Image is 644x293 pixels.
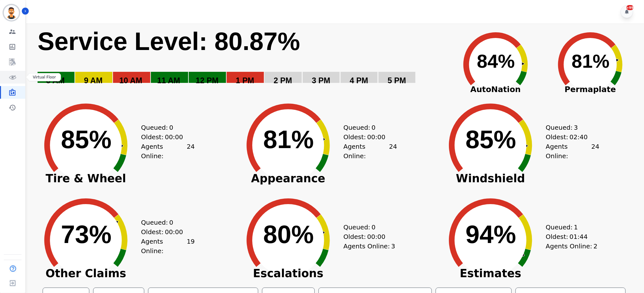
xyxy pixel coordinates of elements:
[37,26,447,94] svg: Service Level: 0%
[312,76,330,85] text: 3 PM
[572,51,610,72] text: 81%
[31,175,141,182] span: Tire & Wheel
[187,142,195,161] span: 24
[141,227,188,237] div: Oldest:
[350,76,368,85] text: 4 PM
[31,270,141,277] span: Other Claims
[233,270,343,277] span: Escalations
[592,142,599,161] span: 24
[627,5,634,10] div: +99
[233,175,343,182] span: Appearance
[391,241,395,251] span: 3
[372,123,376,132] span: 0
[343,132,391,142] div: Oldest:
[574,123,578,132] span: 3
[141,237,195,256] div: Agents Online:
[187,237,195,256] span: 19
[466,220,516,248] text: 94%
[569,132,588,142] span: 02:40
[169,123,173,132] span: 0
[546,241,599,251] div: Agents Online:
[466,125,516,153] text: 85%
[546,232,593,241] div: Oldest:
[343,123,391,132] div: Queued:
[141,218,188,227] div: Queued:
[119,76,142,85] text: 10 AM
[274,76,292,85] text: 2 PM
[236,76,254,85] text: 1 PM
[343,232,391,241] div: Oldest:
[388,76,406,85] text: 5 PM
[169,218,173,227] span: 0
[38,27,300,55] text: Service Level: 80.87%
[4,5,19,20] img: Bordered avatar
[263,220,314,248] text: 80%
[546,142,599,161] div: Agents Online:
[141,142,195,161] div: Agents Online:
[165,227,183,237] span: 00:00
[448,84,543,96] span: AutoNation
[593,241,598,251] span: 2
[435,175,546,182] span: Windshield
[157,76,180,85] text: 11 AM
[343,241,397,251] div: Agents Online:
[543,84,638,96] span: Permaplate
[141,132,188,142] div: Oldest:
[546,132,593,142] div: Oldest:
[372,222,376,232] span: 0
[84,76,103,85] text: 9 AM
[477,51,515,72] text: 84%
[165,132,183,142] span: 00:00
[141,123,188,132] div: Queued:
[61,220,111,248] text: 73%
[196,76,218,85] text: 12 PM
[343,222,391,232] div: Queued:
[574,222,578,232] span: 1
[61,125,111,153] text: 85%
[343,142,397,161] div: Agents Online:
[569,232,588,241] span: 01:44
[367,132,385,142] span: 00:00
[389,142,397,161] span: 24
[546,123,593,132] div: Queued:
[546,222,593,232] div: Queued:
[435,270,546,277] span: Estimates
[367,232,385,241] span: 00:00
[263,125,314,153] text: 81%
